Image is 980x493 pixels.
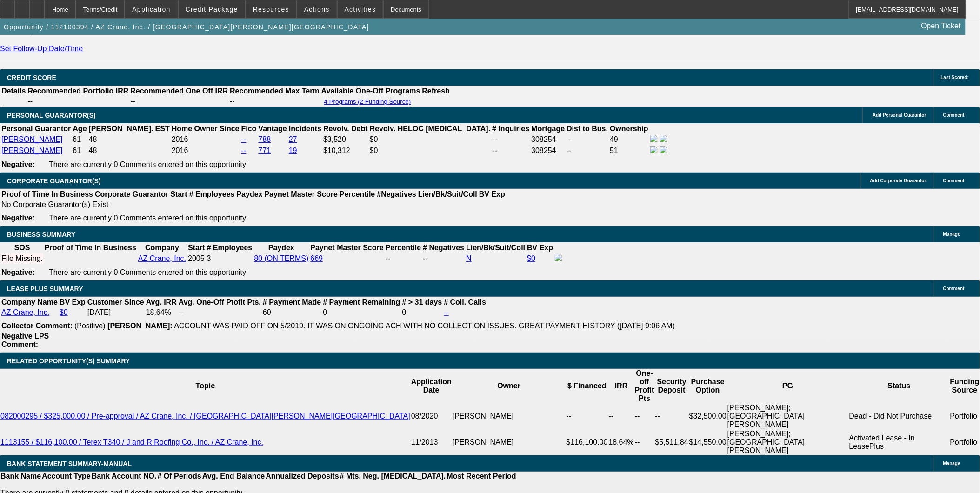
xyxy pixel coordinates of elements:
[254,254,308,262] a: 80 (ON TERMS)
[297,0,337,18] button: Actions
[265,190,338,198] b: Paynet Master Score
[60,298,86,306] b: BV Exp
[527,254,535,262] a: $0
[246,0,296,18] button: Resources
[870,178,927,183] span: Add Corporate Guarantor
[634,403,655,429] td: --
[849,429,950,455] td: Activated Lease - In LeasePlus
[1,135,63,143] a: [PERSON_NAME]
[466,244,525,252] b: Lien/Bk/Suit/Coll
[7,74,56,81] span: CREDIT SCORE
[49,214,246,222] span: There are currently 0 Comments entered on this opportunity
[229,87,320,96] th: Recommended Max Term
[263,298,321,306] b: # Payment Made
[202,472,266,481] th: Avg. End Balance
[444,298,487,306] b: # Coll. Calls
[172,135,188,143] span: 2016
[943,461,960,466] span: Manage
[943,178,965,183] span: Comment
[4,23,369,31] span: Opportunity / 112100394 / AZ Crane, Inc. / [GEOGRAPHIC_DATA][PERSON_NAME][GEOGRAPHIC_DATA]
[655,403,689,429] td: --
[527,244,553,252] b: BV Exp
[660,135,667,142] img: linkedin-icon.png
[918,18,965,34] a: Open Ticket
[555,254,562,261] img: facebook-icon.png
[265,472,339,481] th: Annualized Deposits
[49,160,246,168] span: There are currently 0 Comments entered on this opportunity
[1,322,73,330] b: Collector Comment:
[689,369,727,403] th: Purchase Option
[322,308,400,317] td: 0
[660,146,667,153] img: linkedin-icon.png
[207,254,211,262] span: 3
[689,429,727,455] td: $14,550.00
[386,254,421,263] div: --
[386,244,421,252] b: Percentile
[289,125,321,133] b: Incidents
[72,146,87,156] td: 61
[0,412,410,420] a: 082000295 / $325,000.00 / Pre-approval / AZ Crane, Inc. / [GEOGRAPHIC_DATA][PERSON_NAME][GEOGRAPH...
[7,177,101,185] span: CORPORATE GUARANTOR(S)
[323,146,368,156] td: $10,312
[229,97,320,106] td: --
[1,147,63,154] a: [PERSON_NAME]
[609,134,649,145] td: 49
[262,308,321,317] td: 60
[323,134,368,145] td: $3,520
[444,308,449,316] a: --
[130,87,228,96] th: Recommended One Off IRR
[492,125,529,133] b: # Inquiries
[423,244,464,252] b: # Negatives
[411,369,452,403] th: Application Date
[1,243,43,253] th: SOS
[567,134,609,145] td: --
[172,147,188,154] span: 2016
[1,190,93,199] th: Proof of Time In Business
[189,190,235,198] b: # Employees
[566,429,608,455] td: $116,100.00
[7,357,130,365] span: RELATED OPPORTUNITY(S) SUMMARY
[186,6,238,13] span: Credit Package
[1,268,35,276] b: Negative:
[174,322,675,330] span: ACCOUNT WAS PAID OFF ON 5/2019. IT WAS ON ONGOING ACH WITH NO COLLECTION ISSUES. GREAT PAYMENT HI...
[1,125,71,133] b: Personal Guarantor
[466,254,472,262] a: N
[323,125,368,133] b: Revolv. Debt
[310,254,323,262] a: 669
[132,6,170,13] span: Application
[0,438,263,446] a: 1113155 / $116,100.00 / Terex T340 / J and R Roofing Co., Inc. / AZ Crane, Inc.
[531,146,566,156] td: 308254
[479,190,505,198] b: BV Exp
[157,472,202,481] th: # Of Periods
[146,298,177,306] b: Avg. IRR
[44,243,137,253] th: Proof of Time In Business
[411,403,452,429] td: 08/2020
[27,87,129,96] th: Recommended Portfolio IRR
[377,190,417,198] b: #Negatives
[188,244,205,252] b: Start
[7,112,96,119] span: PERSONAL GUARANTOR(S)
[849,403,950,429] td: Dead - Did Not Purchase
[170,190,187,198] b: Start
[609,146,649,156] td: 51
[87,298,144,306] b: Customer Since
[89,125,170,133] b: [PERSON_NAME]. EST
[179,0,245,18] button: Credit Package
[95,190,168,198] b: Corporate Guarantor
[321,87,421,96] th: Available One-Off Programs
[7,285,83,293] span: LEASE PLUS SUMMARY
[369,146,491,156] td: $0
[323,298,400,306] b: # Payment Remaining
[253,6,289,13] span: Resources
[610,125,648,133] b: Ownership
[241,125,257,133] b: Fico
[634,429,655,455] td: --
[418,190,477,198] b: Lien/Bk/Suit/Coll
[1,160,35,168] b: Negative:
[241,147,247,154] a: --
[7,231,75,238] span: BUSINESS SUMMARY
[950,429,980,455] td: Portfolio
[566,369,608,403] th: $ Financed
[41,472,91,481] th: Account Type
[338,0,383,18] button: Activities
